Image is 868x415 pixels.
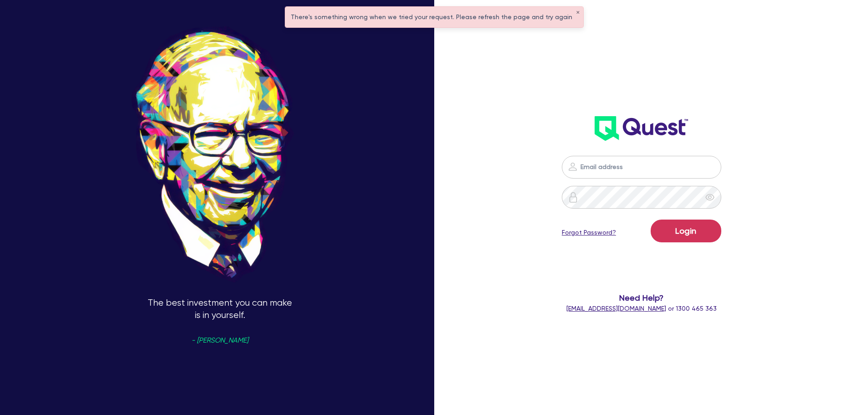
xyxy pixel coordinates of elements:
a: Forgot Password? [562,228,616,237]
a: [EMAIL_ADDRESS][DOMAIN_NAME] [566,305,666,312]
img: icon-password [567,161,578,172]
span: - [PERSON_NAME] [191,337,248,344]
button: Login [651,220,721,242]
input: Email address [562,156,721,179]
img: wH2k97JdezQIQAAAABJRU5ErkJggg== [595,116,688,141]
span: eye [705,193,714,202]
img: icon-password [568,192,579,203]
span: Need Help? [525,292,758,304]
span: or 1300 465 363 [566,305,717,312]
